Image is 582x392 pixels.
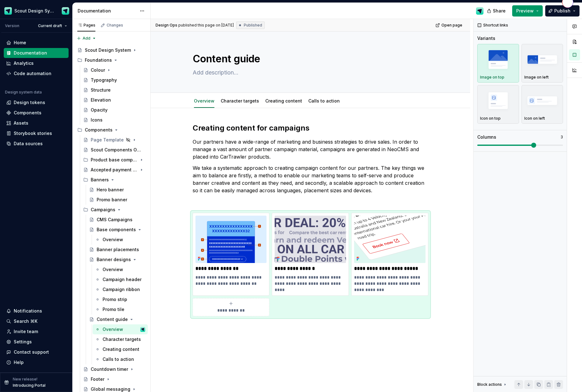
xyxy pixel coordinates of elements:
[354,216,426,263] img: 7f8c207b-2a7a-49e9-bb7e-e286639514e9.svg
[480,75,504,80] p: Image on top
[103,356,134,362] div: Calls to action
[194,98,214,103] a: Overview
[14,99,45,106] div: Design tokens
[91,147,142,153] div: Scout Components Overview
[81,155,148,165] div: Product base components
[14,8,54,14] div: Scout Design System
[91,157,138,163] div: Product base components
[218,94,262,107] div: Character targets
[91,117,103,123] div: Icons
[512,5,543,17] button: Preview
[103,336,141,342] div: Character targets
[14,349,49,355] div: Contact support
[97,256,131,263] div: Banner designs
[480,48,516,71] img: placeholder
[524,89,560,112] img: placeholder
[477,380,507,389] div: Block actions
[85,47,131,53] div: Scout Design System
[441,23,462,28] span: Open page
[93,294,148,304] a: Promo strip
[4,327,69,337] a: Invite team
[140,327,145,332] img: Design Ops
[178,23,234,28] div: published this page on [DATE]
[91,77,117,83] div: Typography
[78,8,137,14] div: Documentation
[14,110,41,116] div: Components
[480,116,501,121] p: Icon on top
[14,339,32,345] div: Settings
[306,94,342,107] div: Calls to action
[477,382,502,387] div: Block actions
[5,23,19,28] div: Version
[191,51,427,66] textarea: Content guide
[4,118,69,128] a: Assets
[13,383,46,388] p: Introducing Portal
[103,306,124,313] div: Promo tile
[81,65,148,75] a: Colour
[477,85,519,124] button: placeholderIcon on top
[38,23,62,28] span: Current draft
[87,185,148,195] a: Hero banner
[97,217,132,223] div: CMS Campaigns
[193,164,428,194] p: We take a systematic approach to creating campaign content for our partners. The key things we ai...
[4,316,69,326] button: Search ⌘K
[87,215,148,225] a: CMS Campaigns
[14,70,51,77] div: Code automation
[4,38,69,48] a: Home
[87,314,148,324] a: Content guide
[93,304,148,314] a: Promo tile
[93,334,148,344] a: Character targets
[4,337,69,347] a: Settings
[103,326,123,332] div: Overview
[14,308,42,314] div: Notifications
[265,98,302,103] a: Creating content
[560,135,563,140] p: 3
[4,108,69,118] a: Components
[477,35,495,41] div: Variants
[75,34,98,43] button: Add
[81,205,148,215] div: Campaigns
[93,354,148,364] a: Calls to action
[195,216,267,263] img: c8821970-e0e2-47f1-aaab-0d9d3ac95473.svg
[14,60,34,66] div: Analytics
[85,127,113,133] div: Components
[81,105,148,115] a: Opacity
[308,98,340,103] a: Calls to action
[81,85,148,95] a: Structure
[93,324,148,334] a: OverviewDesign Ops
[81,135,148,145] a: Page Template
[75,45,148,55] a: Scout Design System
[476,7,483,15] img: Design Ops
[91,87,111,93] div: Structure
[81,374,148,384] a: Footer
[14,50,47,56] div: Documentation
[14,359,24,366] div: Help
[4,98,69,108] a: Design tokens
[4,7,12,15] img: e611c74b-76fc-4ef0-bafa-dc494cd4cb8a.png
[244,23,262,28] span: Published
[91,97,111,103] div: Elevation
[13,377,37,382] p: New release!
[14,318,37,324] div: Search ⌘K
[91,177,109,183] div: Banners
[81,364,148,374] a: Countdown timer
[103,266,123,273] div: Overview
[93,235,148,245] a: Overview
[263,94,305,107] div: Creating content
[524,116,545,121] p: Icon on left
[14,40,26,46] div: Home
[91,376,104,382] div: Footer
[103,286,140,293] div: Campaign ribbon
[81,175,148,185] div: Banners
[93,284,148,294] a: Campaign ribbon
[14,141,43,147] div: Data sources
[221,98,259,103] a: Character targets
[97,197,127,203] div: Promo banner
[4,347,69,357] button: Contact support
[35,22,70,30] button: Current draft
[97,246,139,253] div: Banner placements
[91,167,138,173] div: Accepted payment types
[93,275,148,284] a: Campaign header
[81,145,148,155] a: Scout Components Overview
[4,357,69,367] button: Help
